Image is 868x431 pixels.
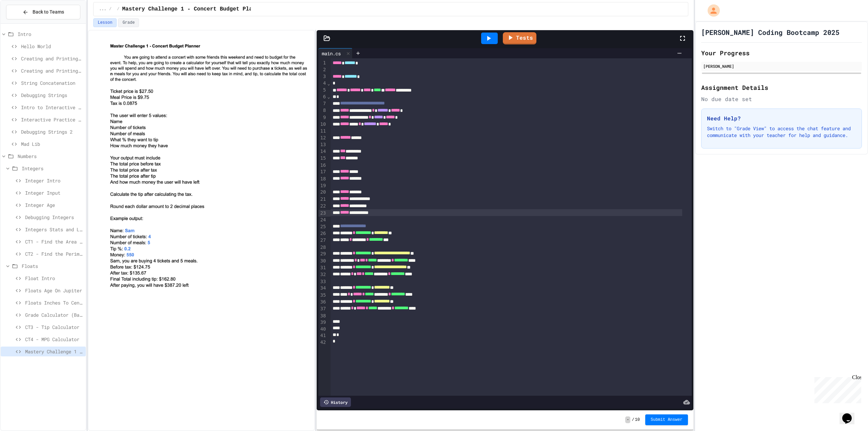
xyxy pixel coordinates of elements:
p: Switch to "Grade View" to access the chat feature and communicate with your teacher for help and ... [707,125,856,139]
span: Intro to Interactive Programs [21,104,83,111]
div: 12 [318,135,327,141]
div: 28 [318,244,327,251]
span: Mad Lib [21,140,83,148]
iframe: chat widget [840,404,861,424]
div: 23 [318,210,327,217]
span: Creating and Printing 2+ variables [21,67,83,74]
div: main.cs [318,48,353,58]
div: 8 [318,107,327,114]
div: 3 [318,73,327,80]
span: / [109,6,112,12]
div: Chat with us now!Close [3,3,47,43]
div: 38 [318,313,327,319]
h3: Need Help? [707,114,856,122]
button: Grade [118,18,139,27]
span: Integers [22,165,83,172]
div: 24 [318,217,327,223]
button: Lesson [93,18,117,27]
div: 22 [318,203,327,210]
div: My Account [701,3,722,18]
div: 13 [318,141,327,148]
div: 7 [318,100,327,107]
span: Submit Answer [651,417,683,423]
div: 19 [318,182,327,189]
span: Float Intro [25,275,83,282]
span: Numbers [18,153,83,160]
span: CT4 - MPG Calculator [25,336,83,343]
div: 11 [318,128,327,135]
div: 17 [318,169,327,175]
span: Creating and Printing a String Variable [21,55,83,62]
span: Floats Age On Jupiter [25,287,83,294]
span: String Concatenation [21,79,83,86]
iframe: chat widget [812,374,861,403]
div: 30 [318,258,327,265]
h2: Your Progress [701,48,862,58]
span: Intro [18,31,83,38]
div: 18 [318,176,327,182]
div: [PERSON_NAME] [703,63,860,69]
div: 34 [318,285,327,292]
div: 1 [318,60,327,66]
div: 42 [318,339,327,346]
div: 20 [318,189,327,196]
span: / [632,417,634,423]
div: 25 [318,223,327,230]
div: 27 [318,237,327,244]
span: CT1 - Find the Area of a Rectangle [25,238,83,245]
div: 36 [318,299,327,306]
span: Integers Stats and Leveling [25,226,83,233]
a: Tests [503,32,536,44]
div: 29 [318,251,327,257]
div: 41 [318,332,327,339]
div: 40 [318,326,327,333]
h1: [PERSON_NAME] Coding Bootcamp 2025 [701,27,840,37]
div: 9 [318,114,327,121]
button: Submit Answer [645,414,688,425]
span: CT3 - Tip Calculator [25,324,83,331]
span: Mastery Challenge 1 - Concert Budget Planner [25,348,83,355]
span: Integer Age [25,201,83,209]
div: History [320,397,351,407]
span: CT2 - Find the Perimeter of a Rectangle [25,250,83,257]
div: 16 [318,162,327,169]
span: Integer Input [25,189,83,196]
div: 26 [318,230,327,237]
span: Floats [22,262,83,270]
div: main.cs [318,50,344,57]
span: 10 [635,417,640,423]
span: Floats Inches To Centimeters [25,299,83,306]
span: Debugging Strings 2 [21,128,83,135]
div: 33 [318,278,327,285]
div: No due date set [701,95,862,103]
span: Hello World [21,43,83,50]
span: ... [99,6,106,12]
span: Interactive Practice - Who Are You? [21,116,83,123]
span: / [117,6,119,12]
div: 14 [318,148,327,155]
div: 5 [318,87,327,94]
span: Back to Teams [33,8,64,16]
div: 10 [318,121,327,128]
span: Fold line [327,94,330,99]
span: Fold line [327,81,330,86]
h2: Assignment Details [701,83,862,92]
span: Mastery Challenge 1 - Concert Budget Planner [122,5,265,13]
div: 32 [318,271,327,278]
span: Debugging Integers [25,214,83,221]
span: Debugging Strings [21,92,83,99]
div: 21 [318,196,327,203]
span: Integer Intro [25,177,83,184]
div: 6 [318,94,327,100]
div: 35 [318,292,327,299]
div: 37 [318,306,327,312]
div: 15 [318,155,327,162]
button: Back to Teams [6,5,80,19]
span: Grade Calculator (Basic) [25,311,83,318]
div: 4 [318,80,327,87]
div: 31 [318,265,327,271]
span: - [625,416,630,423]
div: 39 [318,319,327,326]
div: 2 [318,66,327,73]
